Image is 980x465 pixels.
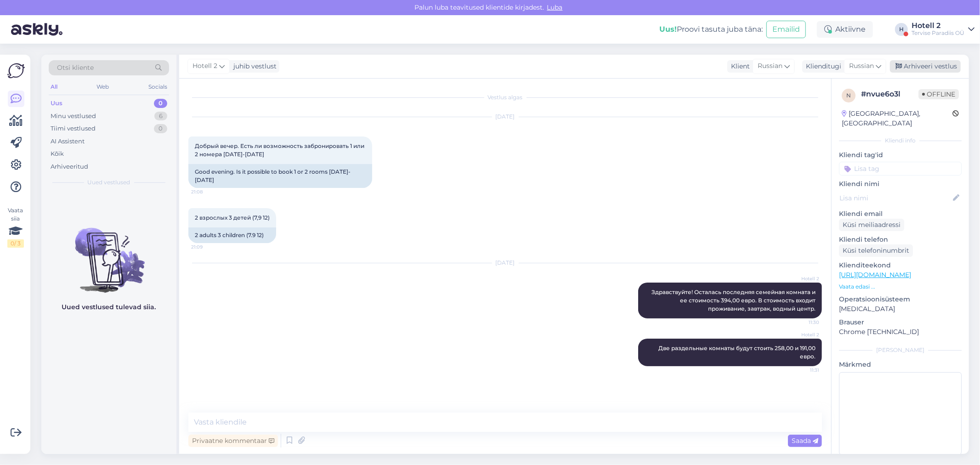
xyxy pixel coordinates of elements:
[785,367,819,374] span: 11:31
[727,62,750,71] div: Klient
[195,142,366,158] span: Добрый вечер. Есть ли возможность забронировать 1 или 2 номера [DATE]-[DATE]
[890,60,961,73] div: Arhiveeri vestlus
[839,219,904,231] div: Küsi meiliaadressi
[766,21,806,38] button: Emailid
[51,124,96,133] div: Tiimi vestlused
[912,22,974,37] a: Hotell 2Tervise Paradiis OÜ
[544,3,566,11] span: Luba
[51,162,88,171] div: Arhiveeritud
[839,283,962,291] p: Vaata edasi ...
[188,259,822,267] div: [DATE]
[154,124,167,133] div: 0
[785,275,819,282] span: Hotell 2
[191,188,226,195] span: 21:08
[7,62,25,79] img: Askly Logo
[785,319,819,326] span: 11:30
[651,289,817,312] span: Здравствуйте! Осталась последняя семейная комната и ее стоимость 394,00 евро. В стоимость входит ...
[839,318,962,327] p: Brauser
[193,61,217,71] span: Hotell 2
[51,99,62,108] div: Uus
[785,331,819,338] span: Hotell 2
[839,209,962,219] p: Kliendi email
[7,239,24,248] div: 0 / 3
[188,435,278,447] div: Privaatne kommentaar
[839,346,962,354] div: [PERSON_NAME]
[57,63,94,73] span: Otsi kliente
[188,227,276,243] div: 2 adults 3 children (7.9 12)
[839,179,962,189] p: Kliendi nimi
[7,206,24,248] div: Vaata siia
[154,112,167,121] div: 6
[842,109,952,128] div: [GEOGRAPHIC_DATA], [GEOGRAPHIC_DATA]
[792,437,818,445] span: Saada
[839,136,962,145] div: Kliendi info
[918,89,959,99] span: Offline
[191,244,226,250] span: 21:09
[51,149,64,159] div: Kõik
[839,304,962,314] p: [MEDICAL_DATA]
[839,261,962,270] p: Klienditeekond
[659,25,677,34] b: Uus!
[846,92,851,99] span: n
[51,137,85,146] div: AI Assistent
[154,99,167,108] div: 0
[839,193,951,203] input: Lisa nimi
[839,150,962,160] p: Kliendi tag'id
[839,162,962,176] input: Lisa tag
[230,62,277,71] div: juhib vestlust
[62,302,156,312] p: Uued vestlused tulevad siia.
[839,360,962,369] p: Märkmed
[839,271,911,279] a: [URL][DOMAIN_NAME]
[95,81,111,93] div: Web
[658,345,817,360] span: Две раздельные комнаты будут стоить 258,00 и 191,00 евро.
[849,61,874,71] span: Russian
[839,295,962,304] p: Operatsioonisüsteem
[41,211,176,294] img: No chats
[147,81,169,93] div: Socials
[195,214,270,221] span: 2 взрослых 3 детей (7,9 12)
[839,244,913,257] div: Küsi telefoninumbrit
[188,113,822,121] div: [DATE]
[861,89,918,100] div: # nvue6o3l
[188,93,822,102] div: Vestlus algas
[758,61,782,71] span: Russian
[51,112,96,121] div: Minu vestlused
[802,62,841,71] div: Klienditugi
[659,24,763,35] div: Proovi tasuta juba täna:
[817,21,873,38] div: Aktiivne
[49,81,59,93] div: All
[839,235,962,244] p: Kliendi telefon
[912,22,964,29] div: Hotell 2
[188,164,372,188] div: Good evening. Is it possible to book 1 or 2 rooms [DATE]-[DATE]
[839,327,962,337] p: Chrome [TECHNICAL_ID]
[88,178,130,187] span: Uued vestlused
[895,23,908,36] div: H
[912,29,964,37] div: Tervise Paradiis OÜ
